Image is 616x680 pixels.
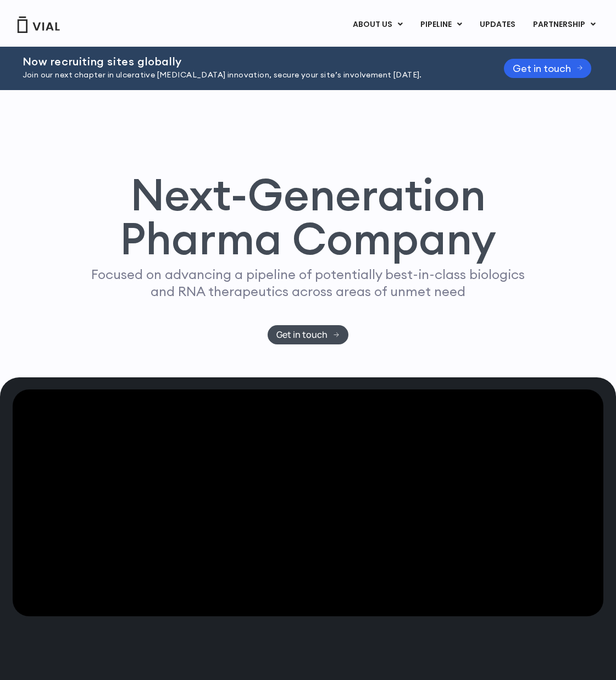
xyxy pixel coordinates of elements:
a: Get in touch [268,325,348,344]
a: PARTNERSHIPMenu Toggle [524,15,604,34]
h1: Next-Generation Pharma Company [70,172,546,260]
a: Get in touch [504,59,592,78]
p: Join our next chapter in ulcerative [MEDICAL_DATA] innovation, secure your site’s involvement [DA... [23,69,476,81]
a: ABOUT USMenu Toggle [344,15,411,34]
a: PIPELINEMenu Toggle [412,15,470,34]
a: UPDATES [471,15,524,34]
img: Vial Logo [16,16,60,33]
p: Focused on advancing a pipeline of potentially best-in-class biologics and RNA therapeutics acros... [87,266,530,300]
span: Get in touch [276,331,328,339]
span: Get in touch [513,64,571,73]
h2: Now recruiting sites globally [23,55,476,68]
